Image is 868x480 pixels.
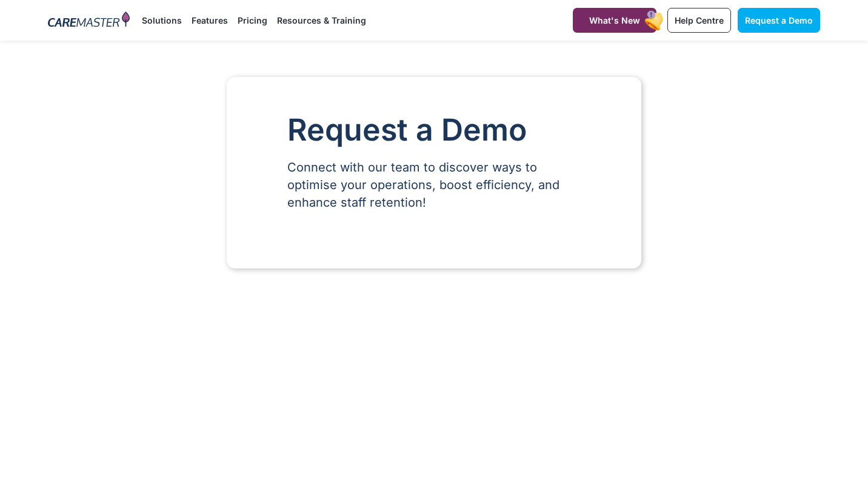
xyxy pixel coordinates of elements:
a: Request a Demo [738,8,820,33]
h1: Request a Demo [287,113,581,147]
span: Help Centre [675,15,724,25]
img: CareMaster Logo [48,12,130,30]
span: Request a Demo [745,15,813,25]
a: What's New [573,8,656,33]
a: Help Centre [667,8,731,33]
span: What's New [589,15,640,25]
p: Connect with our team to discover ways to optimise your operations, boost efficiency, and enhance... [287,159,581,212]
